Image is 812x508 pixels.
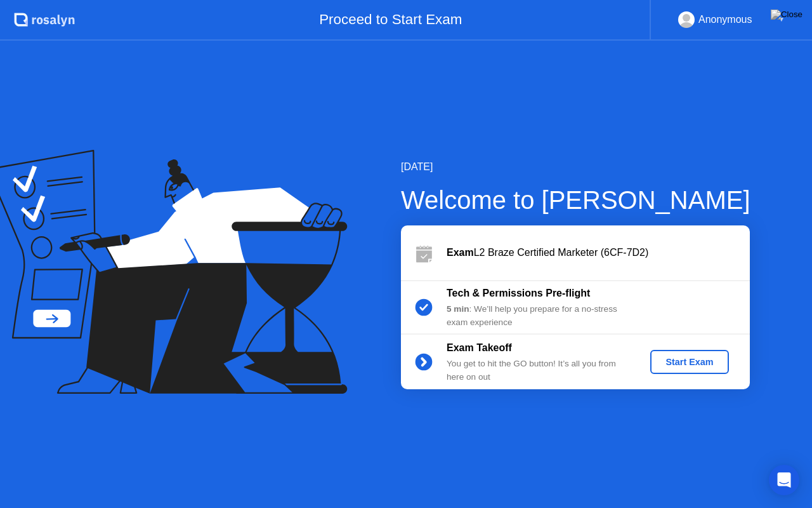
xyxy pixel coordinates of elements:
[447,358,629,384] div: You get to hit the GO button! It’s all you from here on out
[447,288,590,298] b: Tech & Permissions Pre-flight
[698,11,752,28] div: Anonymous
[447,303,629,329] div: : We’ll help you prepare for a no-stress exam experience
[650,350,728,374] button: Start Exam
[447,342,512,353] b: Exam Takeoff
[401,181,750,219] div: Welcome to [PERSON_NAME]
[447,247,474,258] b: Exam
[655,357,723,367] div: Start Exam
[771,10,802,20] img: Close
[447,304,469,314] b: 5 min
[447,245,750,260] div: L2 Braze Certified Marketer (6CF-7D2)
[769,465,799,495] div: Open Intercom Messenger
[401,159,750,175] div: [DATE]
